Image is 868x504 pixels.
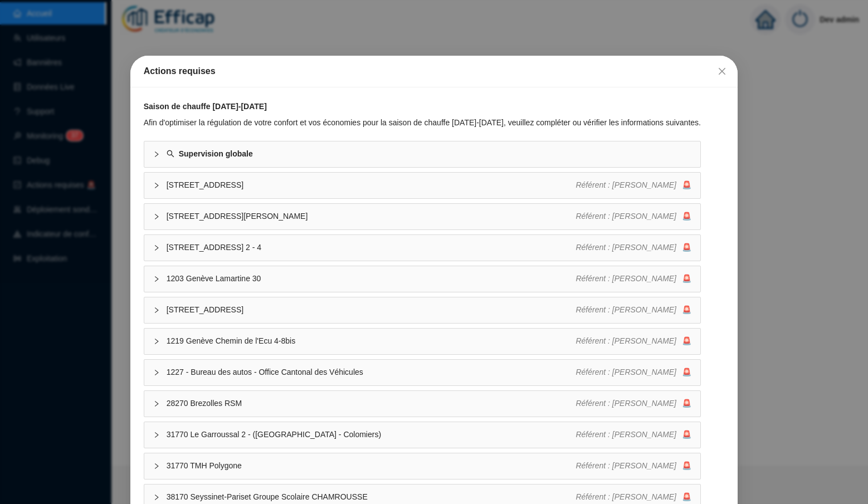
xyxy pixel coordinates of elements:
div: 28270 Brezolles RSMRéférent : [PERSON_NAME]🚨 [144,391,700,417]
div: 🚨 [576,335,691,347]
span: collapsed [153,182,160,189]
span: Référent : [PERSON_NAME] [576,212,676,221]
span: 38170 Seyssinet-Pariset Groupe Scolaire CHAMROUSSE [167,491,576,503]
strong: Saison de chauffe [DATE]-[DATE] [144,102,267,111]
span: search [167,150,174,158]
span: [STREET_ADDRESS] [167,179,576,191]
div: 🚨 [576,491,691,503]
strong: Supervision globale [179,149,253,158]
div: 🚨 [576,460,691,472]
div: [STREET_ADDRESS] 2 - 4Référent : [PERSON_NAME]🚨 [144,235,700,261]
div: 🚨 [576,366,691,378]
span: collapsed [153,307,160,314]
div: [STREET_ADDRESS]Référent : [PERSON_NAME]🚨 [144,173,700,198]
span: 31770 Le Garroussal 2 - ([GEOGRAPHIC_DATA] - Colomiers) [167,429,576,441]
span: [STREET_ADDRESS] [167,304,576,316]
span: 31770 TMH Polygone [167,460,576,472]
span: Référent : [PERSON_NAME] [576,430,676,439]
span: Référent : [PERSON_NAME] [576,399,676,408]
div: 1203 Genève Lamartine 30Référent : [PERSON_NAME]🚨 [144,266,700,292]
div: 1219 Genève Chemin de l'Ecu 4-8bisRéférent : [PERSON_NAME]🚨 [144,329,700,354]
span: [STREET_ADDRESS] 2 - 4 [167,242,576,253]
span: Référent : [PERSON_NAME] [576,368,676,376]
span: close [718,67,726,76]
span: Référent : [PERSON_NAME] [576,461,676,470]
div: 1227 - Bureau des autos - Office Cantonal des VéhiculesRéférent : [PERSON_NAME]🚨 [144,360,700,385]
div: Supervision globale [144,141,700,167]
div: 31770 Le Garroussal 2 - ([GEOGRAPHIC_DATA] - Colomiers)Référent : [PERSON_NAME]🚨 [144,422,700,448]
span: Référent : [PERSON_NAME] [576,336,676,345]
span: collapsed [153,244,160,251]
span: collapsed [153,400,160,407]
div: [STREET_ADDRESS][PERSON_NAME]Référent : [PERSON_NAME]🚨 [144,204,700,229]
div: 31770 TMH PolygoneRéférent : [PERSON_NAME]🚨 [144,453,700,479]
span: collapsed [153,369,160,376]
div: 🚨 [576,242,691,253]
span: [STREET_ADDRESS][PERSON_NAME] [167,211,576,222]
span: 1227 - Bureau des autos - Office Cantonal des Véhicules [167,366,576,378]
div: 🚨 [576,179,691,191]
span: Référent : [PERSON_NAME] [576,243,676,252]
div: 🚨 [576,398,691,409]
span: Fermer [713,67,731,76]
span: Référent : [PERSON_NAME] [576,180,676,189]
span: 1219 Genève Chemin de l'Ecu 4-8bis [167,335,576,347]
div: [STREET_ADDRESS]Référent : [PERSON_NAME]🚨 [144,297,700,323]
span: Référent : [PERSON_NAME] [576,305,676,314]
button: Close [713,62,731,80]
div: Afin d'optimiser la régulation de votre confort et vos économies pour la saison de chauffe [DATE]... [144,117,701,129]
span: collapsed [153,432,160,438]
span: Référent : [PERSON_NAME] [576,492,676,501]
span: collapsed [153,463,160,469]
div: 🚨 [576,211,691,222]
span: collapsed [153,151,160,158]
div: 🚨 [576,273,691,285]
span: Référent : [PERSON_NAME] [576,274,676,283]
div: 🚨 [576,304,691,316]
div: Actions requises [144,65,725,78]
span: 28270 Brezolles RSM [167,398,576,409]
div: 🚨 [576,429,691,441]
span: collapsed [153,213,160,220]
span: 1203 Genève Lamartine 30 [167,273,576,285]
span: collapsed [153,338,160,345]
span: collapsed [153,276,160,282]
span: collapsed [153,494,160,501]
